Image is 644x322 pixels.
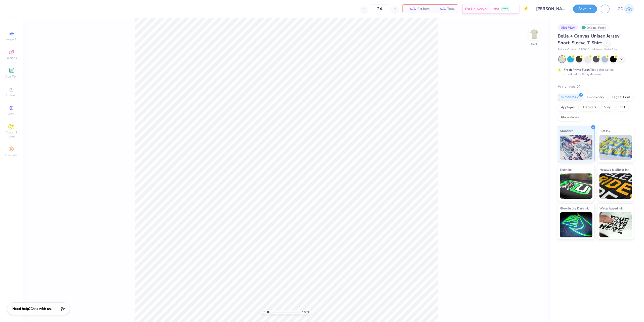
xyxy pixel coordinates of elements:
[564,67,626,77] div: This color can be expedited for 5 day delivery.
[531,42,538,46] div: Back
[599,212,632,237] img: Water based Ink
[599,128,610,133] span: Puff Ink
[502,7,508,11] span: FREE
[558,84,634,89] div: Print Type
[560,173,592,199] img: Neon Ink
[8,112,15,116] span: Greek
[5,153,17,157] span: Decorate
[529,29,539,39] img: Back
[12,306,30,311] strong: Need help?
[406,6,416,12] span: N/A
[560,206,589,211] span: Glow in the Dark Ink
[624,4,634,14] img: Gerard Christopher Trorres
[564,68,590,72] strong: Fresh Prints Flash:
[558,94,582,101] div: Screen Print
[560,167,572,172] span: Neon Ink
[599,173,632,199] img: Metallic & Glitter Ink
[447,6,455,12] span: Total
[599,167,629,172] span: Metallic & Glitter Ink
[560,212,592,237] img: Glow in the Dark Ink
[5,75,17,79] span: Add Text
[599,135,632,160] img: Puff Ink
[558,114,582,121] div: Rhinestones
[558,33,619,46] span: Bella + Canvas Unisex Jersey Short-Sleeve T-Shirt
[417,6,430,12] span: Per Item
[584,94,608,101] div: Embroidery
[3,130,20,138] span: Clipart & logos
[617,104,628,111] div: Foil
[609,94,633,101] div: Digital Print
[6,37,17,41] span: Image AI
[558,104,578,111] div: Applique
[560,128,573,133] span: Standard
[618,4,634,14] a: GC
[573,5,597,13] button: Save
[580,24,609,31] div: Original Proof
[465,6,484,12] span: Est. Delivery
[599,206,623,211] span: Water based Ink
[558,48,576,52] span: Bella + Canvas
[592,48,617,52] span: Minimum Order: 24 +
[370,4,389,13] input: – –
[6,56,17,60] span: Designs
[601,104,615,111] div: Vinyl
[618,6,623,12] span: GC
[558,24,578,31] div: # 506762A
[579,48,589,52] span: # 3001C
[579,104,599,111] div: Transfers
[30,306,52,311] span: Chat with us.
[302,310,310,314] span: 100 %
[493,6,499,12] span: N/A
[532,4,569,14] input: Untitled Design
[560,135,592,160] img: Standard
[436,6,446,12] span: N/A
[6,93,16,97] span: Upload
